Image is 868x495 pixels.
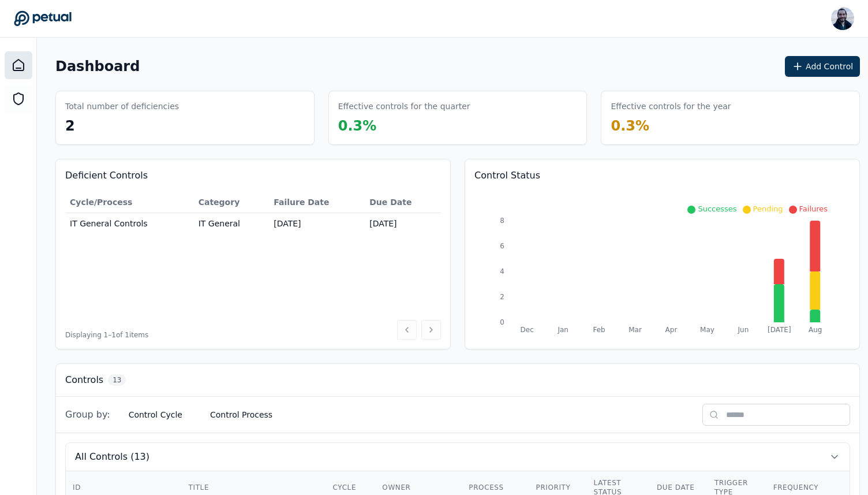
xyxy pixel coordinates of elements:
button: All Controls (13) [66,443,850,471]
td: IT General [194,213,270,235]
th: Due Date [365,192,441,213]
h3: Total number of deficiencies [65,101,179,112]
a: Dashboard [5,51,32,79]
button: Add Control [785,56,860,77]
tspan: 8 [500,217,504,225]
tspan: Aug [809,326,822,334]
tspan: May [700,326,714,334]
span: Group by: [65,408,110,422]
button: Control Process [201,404,282,425]
span: Successes [698,204,736,213]
h3: Deficient Controls [65,169,441,183]
span: 0.3 % [338,118,377,134]
h3: Controls [65,373,103,387]
h1: Dashboard [55,57,140,76]
tspan: Dec [521,326,534,334]
tspan: 4 [500,267,504,276]
span: Failures [799,204,828,213]
tspan: 0 [500,318,504,326]
span: All Controls (13) [75,450,149,464]
th: Category [194,192,270,213]
td: [DATE] [269,213,365,235]
span: Pending [753,204,783,213]
tspan: Jun [738,326,749,334]
tspan: Apr [665,326,678,334]
span: 2 [65,118,75,134]
tspan: [DATE] [768,326,791,334]
h3: Effective controls for the year [611,101,731,112]
th: Failure Date [269,192,365,213]
span: Displaying 1– 1 of 1 items [65,330,148,340]
td: [DATE] [365,213,441,235]
a: Go to Dashboard [14,10,72,27]
tspan: 6 [500,242,504,250]
button: Control Cycle [119,404,192,425]
tspan: Mar [628,326,642,334]
h3: Control Status [474,169,850,183]
tspan: Feb [593,326,605,334]
h3: Effective controls for the quarter [338,101,470,112]
th: Cycle/Process [65,192,194,213]
span: 0.3 % [611,118,649,134]
span: 13 [108,374,126,386]
a: SOC [5,85,32,113]
tspan: Jan [558,326,569,334]
tspan: 2 [500,293,504,301]
td: IT General Controls [65,213,194,235]
img: Roberto Fernandez [831,7,854,30]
